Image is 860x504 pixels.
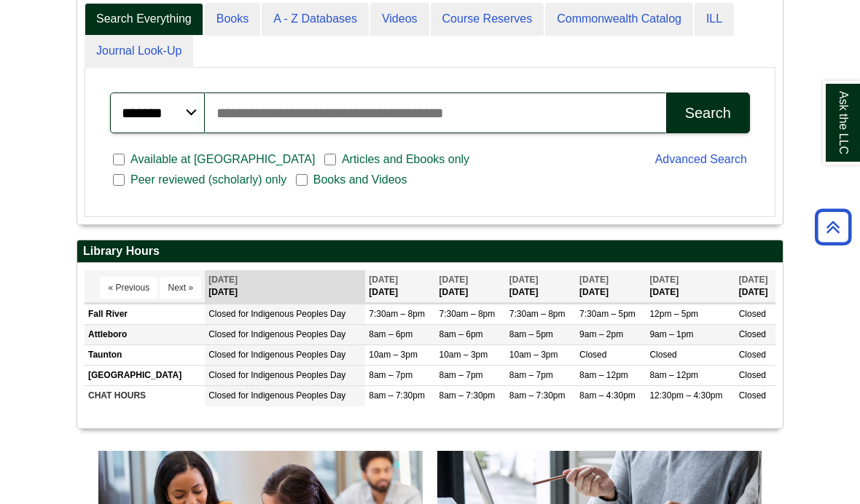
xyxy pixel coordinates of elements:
[649,390,722,401] span: 12:30pm – 4:30pm
[649,275,679,285] span: [DATE]
[506,270,576,303] th: [DATE]
[431,3,544,36] a: Course Reserves
[208,329,235,339] span: Closed
[735,270,775,303] th: [DATE]
[365,270,435,303] th: [DATE]
[666,92,750,133] button: Search
[739,350,766,360] span: Closed
[739,329,766,339] span: Closed
[739,309,766,319] span: Closed
[439,275,469,285] span: [DATE]
[238,309,345,319] span: for Indigenous Peoples Day
[296,173,308,186] input: Books and Videos
[649,309,698,319] span: 12pm – 5pm
[369,275,398,285] span: [DATE]
[685,105,731,122] div: Search
[579,370,628,380] span: 8am – 12pm
[85,325,205,345] td: Attleboro
[208,275,238,285] span: [DATE]
[113,153,125,166] input: Available at [GEOGRAPHIC_DATA]
[125,151,321,168] span: Available at [GEOGRAPHIC_DATA]
[85,35,193,68] a: Journal Look-Up
[77,240,783,263] h2: Library Hours
[695,3,734,36] a: ILL
[649,370,698,380] span: 8am – 12pm
[85,304,205,324] td: Fall River
[579,309,636,319] span: 7:30am – 5pm
[545,3,693,36] a: Commonwealth Catalog
[509,329,553,339] span: 8am – 5pm
[439,390,496,401] span: 8am – 7:30pm
[509,275,539,285] span: [DATE]
[160,277,201,299] button: Next »
[576,270,646,303] th: [DATE]
[509,350,558,360] span: 10am – 3pm
[436,270,506,303] th: [DATE]
[369,390,425,401] span: 8am – 7:30pm
[85,3,203,36] a: Search Everything
[655,153,747,165] a: Advanced Search
[208,350,235,360] span: Closed
[509,309,566,319] span: 7:30am – 8pm
[439,309,496,319] span: 7:30am – 8pm
[369,350,418,360] span: 10am – 3pm
[208,370,235,380] span: Closed
[739,275,768,285] span: [DATE]
[208,390,235,401] span: Closed
[205,270,365,303] th: [DATE]
[439,350,488,360] span: 10am – 3pm
[308,171,413,189] span: Books and Videos
[439,370,483,380] span: 8am – 7pm
[205,3,260,36] a: Books
[369,309,425,319] span: 7:30am – 8pm
[113,173,125,186] input: Peer reviewed (scholarly) only
[238,390,345,401] span: for Indigenous Peoples Day
[439,329,483,339] span: 8am – 6pm
[85,345,205,366] td: Taunton
[336,151,475,168] span: Articles and Ebooks only
[579,329,623,339] span: 9am – 2pm
[100,277,157,299] button: « Previous
[324,153,336,166] input: Articles and Ebooks only
[509,390,566,401] span: 8am – 7:30pm
[238,370,345,380] span: for Indigenous Peoples Day
[579,275,609,285] span: [DATE]
[85,366,205,386] td: [GEOGRAPHIC_DATA]
[739,390,766,401] span: Closed
[810,217,856,237] a: Back to Top
[238,329,345,339] span: for Indigenous Peoples Day
[509,370,553,380] span: 8am – 7pm
[369,370,413,380] span: 8am – 7pm
[85,386,205,406] td: CHAT HOURS
[208,309,235,319] span: Closed
[649,350,676,360] span: Closed
[125,171,292,189] span: Peer reviewed (scholarly) only
[579,390,636,401] span: 8am – 4:30pm
[649,329,693,339] span: 9am – 1pm
[369,329,413,339] span: 8am – 6pm
[238,350,345,360] span: for Indigenous Peoples Day
[262,3,369,36] a: A - Z Databases
[739,370,766,380] span: Closed
[579,350,606,360] span: Closed
[646,270,735,303] th: [DATE]
[370,3,429,36] a: Videos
